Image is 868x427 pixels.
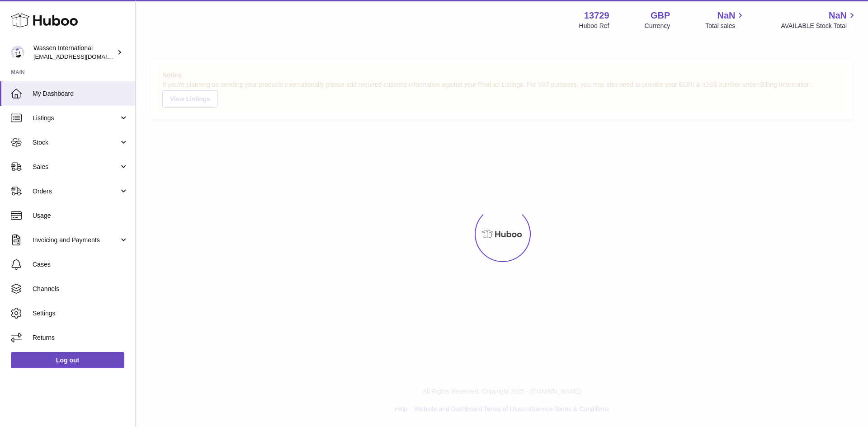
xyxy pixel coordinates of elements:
[829,9,847,22] span: NaN
[33,44,115,61] div: Wassen International
[33,114,119,122] span: Listings
[705,22,745,30] span: Total sales
[33,187,119,196] span: Orders
[651,9,670,22] strong: GBP
[33,333,128,342] span: Returns
[579,22,609,30] div: Huboo Ref
[33,309,128,318] span: Settings
[781,22,857,30] span: AVAILABLE Stock Total
[11,46,24,59] img: internationalsupplychain@wassen.com
[33,211,128,220] span: Usage
[33,285,128,293] span: Channels
[11,352,124,368] a: Log out
[33,163,119,171] span: Sales
[33,89,128,98] span: My Dashboard
[33,138,119,147] span: Stock
[781,9,857,30] a: NaN AVAILABLE Stock Total
[33,53,133,60] span: [EMAIL_ADDRESS][DOMAIN_NAME]
[717,9,735,22] span: NaN
[584,9,609,22] strong: 13729
[645,22,670,30] div: Currency
[705,9,745,30] a: NaN Total sales
[33,236,119,244] span: Invoicing and Payments
[33,260,128,269] span: Cases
